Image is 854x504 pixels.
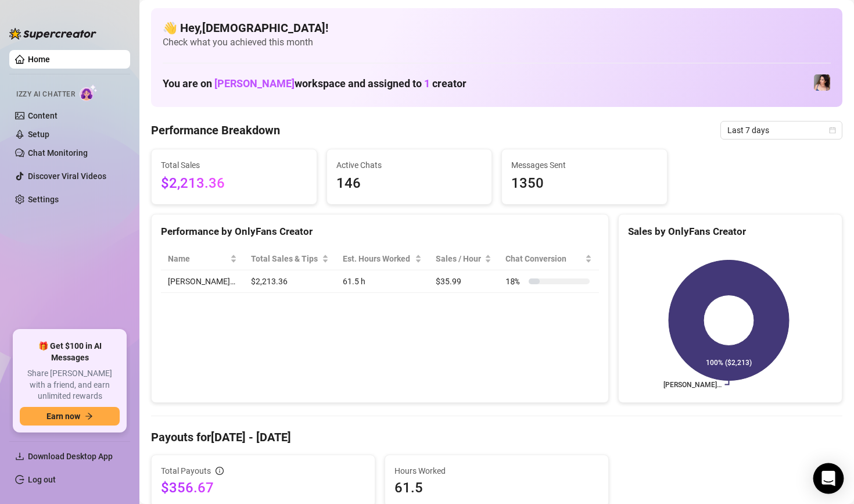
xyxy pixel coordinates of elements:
[80,84,98,101] img: AI Chatter
[628,224,833,240] div: Sales by OnlyFans Creator
[161,224,599,240] div: Performance by OnlyFans Creator
[343,252,412,265] div: Est. Hours Worked
[28,452,113,461] span: Download Desktop App
[214,77,295,90] span: [PERSON_NAME]
[161,173,307,195] span: $2,213.36
[20,368,120,402] span: Share [PERSON_NAME] with a friend, and earn unlimited rewards
[394,478,599,497] span: 61.5
[28,195,59,204] a: Settings
[15,452,24,461] span: download
[429,270,499,293] td: $35.99
[505,252,583,265] span: Chat Conversion
[161,248,244,270] th: Name
[28,111,58,120] a: Content
[727,121,835,139] span: Last 7 days
[163,77,467,90] h1: You are on workspace and assigned to creator
[168,252,228,265] span: Name
[161,464,211,477] span: Total Payouts
[28,171,106,181] a: Discover Viral Videos
[28,130,49,139] a: Setup
[9,28,96,40] img: logo-BBDzfeDw.svg
[151,122,280,138] h4: Performance Breakdown
[28,55,50,64] a: Home
[163,36,831,49] span: Check what you achieved this month
[163,20,831,36] h4: 👋 Hey, [DEMOGRAPHIC_DATA] !
[251,252,320,265] span: Total Sales & Tips
[429,248,499,270] th: Sales / Hour
[85,412,93,420] span: arrow-right
[46,412,80,421] span: Earn now
[28,475,56,484] a: Log out
[161,159,307,171] span: Total Sales
[511,159,658,171] span: Messages Sent
[436,252,483,265] span: Sales / Hour
[511,173,658,195] span: 1350
[20,407,120,426] button: Earn nowarrow-right
[498,248,599,270] th: Chat Conversion
[336,173,483,195] span: 146
[20,341,120,363] span: 🎁 Get $100 in AI Messages
[161,478,365,497] span: $356.67
[829,127,836,134] span: calendar
[336,159,483,171] span: Active Chats
[813,463,844,494] div: Open Intercom Messenger
[244,248,336,270] th: Total Sales & Tips
[161,270,244,293] td: [PERSON_NAME]…
[663,381,722,389] text: [PERSON_NAME]…
[28,148,88,158] a: Chat Monitoring
[216,467,224,475] span: info-circle
[336,270,428,293] td: 61.5 h
[505,275,524,288] span: 18 %
[814,74,830,91] img: Lauren
[424,77,430,90] span: 1
[394,464,599,477] span: Hours Worked
[16,89,75,100] span: Izzy AI Chatter
[244,270,336,293] td: $2,213.36
[151,429,842,445] h4: Payouts for [DATE] - [DATE]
